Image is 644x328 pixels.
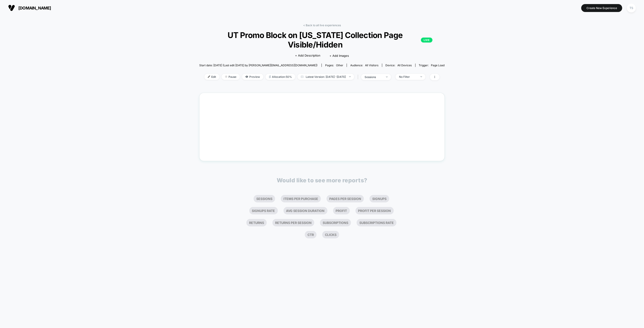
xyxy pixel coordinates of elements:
img: end [225,76,227,78]
span: Latest Version: [DATE] - [DATE] [298,74,354,80]
button: Create New Experience [581,4,622,12]
div: No Filter [399,75,417,78]
li: Profit Per Session [356,207,394,214]
div: TS [627,4,636,12]
img: Visually logo [8,5,15,11]
li: Avg Session Duration [284,207,327,214]
img: end [421,76,422,77]
li: Returns Per Session [272,219,314,226]
li: Subscriptions [320,219,351,226]
li: Sessions [254,195,275,202]
div: Trigger: [419,64,445,67]
span: | [356,74,361,80]
p: Would like to see more reports? [277,177,367,184]
span: + Add Images [329,54,349,57]
img: end [386,76,388,77]
img: rebalance [269,76,271,78]
li: Pages Per Session [327,195,364,202]
span: other [336,64,343,67]
li: Returns [246,219,267,226]
button: [DOMAIN_NAME] [7,4,53,12]
a: < Back to all live experiences [303,24,341,27]
span: All Visitors [365,64,379,67]
span: Device: [382,64,415,67]
span: Edit [204,74,219,80]
img: calendar [301,76,303,78]
div: Pages: [325,64,343,67]
span: Allocation: 50% [266,74,295,80]
span: [DOMAIN_NAME] [18,6,51,10]
li: Items Per Purchase [281,195,321,202]
span: all devices [398,64,412,67]
li: Signups [370,195,389,202]
span: Page Load [431,64,445,67]
img: end [349,76,351,77]
li: Clicks [322,231,339,238]
li: Subscriptions Rate [357,219,396,226]
div: sessions [365,75,383,79]
li: Signups Rate [249,207,278,214]
span: + Add Description [295,53,320,58]
div: Audience: [350,64,379,67]
span: UT Promo Block on [US_STATE] Collection Page Visible/Hidden [211,30,432,49]
span: Preview [242,74,263,80]
span: Start date: [DATE] (Last edit [DATE] by [PERSON_NAME][EMAIL_ADDRESS][DOMAIN_NAME]) [199,64,317,67]
button: TS [626,3,637,13]
li: Profit [333,207,350,214]
span: Pause [222,74,240,80]
img: edit [208,76,210,78]
p: LIVE [421,38,432,43]
li: Ctr [305,231,317,238]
